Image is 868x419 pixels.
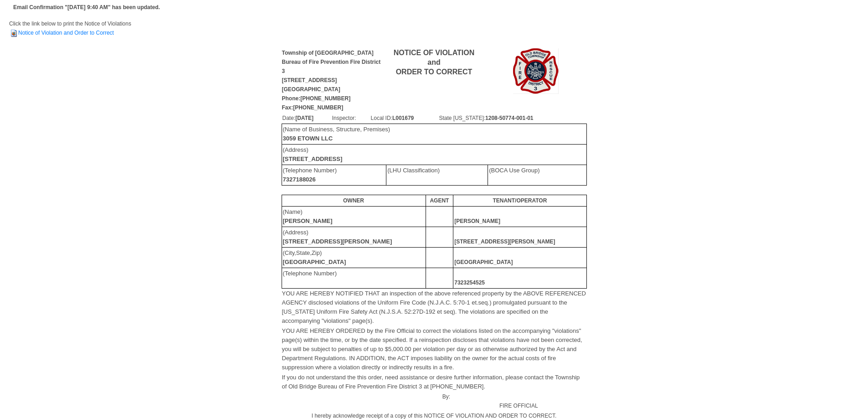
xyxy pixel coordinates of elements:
[438,113,586,123] td: State [US_STATE]:
[387,167,440,174] font: (LHU Classification)
[283,167,337,183] font: (Telephone Number)
[430,197,449,204] b: AGENT
[283,155,343,162] b: [STREET_ADDRESS]
[370,113,439,123] td: Local ID:
[9,21,131,36] span: Click the link below to print the Notice of Violations
[12,1,161,13] td: Email Confirmation "[DATE] 9:40 AM" has been updated.
[295,115,313,121] b: [DATE]
[282,374,580,390] font: If you do not understand the this order, need assistance or desire further information, please co...
[283,208,333,224] font: (Name)
[513,48,559,94] img: Image
[282,50,381,111] b: Township of [GEOGRAPHIC_DATA] Bureau of Fire Prevention Fire District 3 [STREET_ADDRESS] [GEOGRAP...
[489,167,539,174] font: (BOCA Use Group)
[283,135,333,142] b: 3059 ETOWN LLC
[332,113,370,123] td: Inspector:
[283,259,346,265] b: [GEOGRAPHIC_DATA]
[283,176,316,183] b: 7327188026
[282,392,451,411] td: By:
[282,290,586,324] font: YOU ARE HEREBY NOTIFIED THAT an inspection of the above referenced property by the ABOVE REFERENC...
[454,238,555,245] b: [STREET_ADDRESS][PERSON_NAME]
[9,30,114,36] a: Notice of Violation and Order to Correct
[283,249,346,265] font: (City,State,Zip)
[485,115,533,121] b: 1208-50774-001-01
[454,259,513,265] b: [GEOGRAPHIC_DATA]
[283,146,343,162] font: (Address)
[282,113,332,123] td: Date:
[343,197,364,204] b: OWNER
[283,126,390,142] font: (Name of Business, Structure, Premises)
[283,217,333,224] b: [PERSON_NAME]
[283,270,337,277] font: (Telephone Number)
[394,49,474,76] b: NOTICE OF VIOLATION and ORDER TO CORRECT
[283,229,392,245] font: (Address)
[283,238,392,245] b: [STREET_ADDRESS][PERSON_NAME]
[392,115,414,121] b: L001679
[493,197,547,204] b: TENANT/OPERATOR
[454,218,500,224] b: [PERSON_NAME]
[9,29,18,38] img: HTML Document
[454,279,485,286] b: 7323254525
[282,327,582,371] font: YOU ARE HEREBY ORDERED by the Fire Official to correct the violations listed on the accompanying ...
[451,392,586,411] td: FIRE OFFICIAL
